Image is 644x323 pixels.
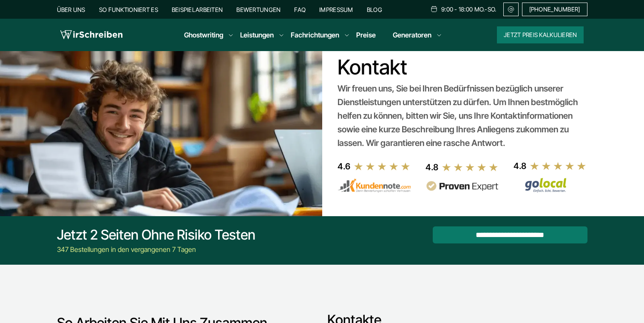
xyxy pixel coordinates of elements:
[172,6,223,13] a: Beispielarbeiten
[426,181,499,192] img: provenexpert reviews
[441,6,496,13] span: 9:00 - 18:00 Mo.-So.
[184,30,223,40] a: Ghostwriting
[57,244,255,254] div: 347 Bestellungen in den vergangenen 7 Tagen
[393,30,431,40] a: Generatoren
[338,160,350,173] div: 4.6
[507,6,515,13] img: Email
[291,30,339,40] a: Fachrichtungen
[99,6,158,13] a: So funktioniert es
[294,6,306,13] a: FAQ
[497,26,584,43] button: Jetzt Preis kalkulieren
[57,226,255,243] div: Jetzt 2 Seiten ohne Risiko testen
[338,82,584,150] div: Wir freuen uns, Sie bei Ihren Bedürfnissen bezüglich unserer Dienstleistungen unterstützen zu dür...
[60,29,122,41] img: logo wirschreiben
[513,177,587,193] img: Wirschreiben Bewertungen
[236,6,281,13] a: Bewertungen
[367,6,382,13] a: Blog
[338,178,411,193] img: kundennote
[430,6,438,12] img: Schedule
[442,163,499,172] img: stars
[513,159,526,173] div: 4.8
[240,30,274,40] a: Leistungen
[530,161,587,171] img: stars
[319,6,353,13] a: Impressum
[426,160,438,174] div: 4.8
[356,31,376,39] a: Preise
[522,3,587,16] a: [PHONE_NUMBER]
[57,6,85,13] a: Über uns
[529,6,580,13] span: [PHONE_NUMBER]
[354,162,411,171] img: stars
[338,55,584,79] h1: Kontakt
